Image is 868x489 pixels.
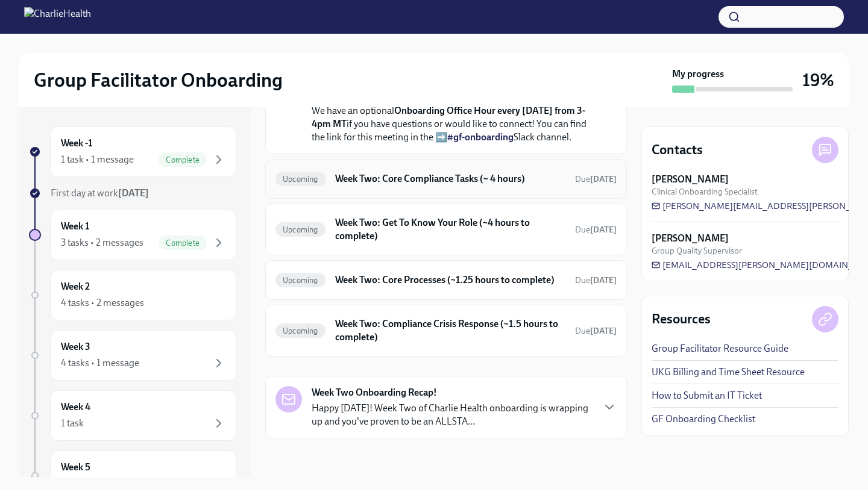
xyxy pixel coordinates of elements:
strong: [PERSON_NAME] [652,173,729,186]
h6: Week Two: Core Processes (~1.25 hours to complete) [335,273,565,287]
div: 3 tasks • 2 messages [61,236,143,249]
h6: Week 4 [61,400,90,414]
span: Due [575,326,617,336]
h2: Group Facilitator Onboarding [34,68,283,92]
a: GF Onboarding Checklist [652,413,755,426]
span: Complete [159,155,207,164]
span: First day at work [51,187,149,199]
a: How to Submit an IT Ticket [652,389,762,402]
h6: Week Two: Get To Know Your Role (~4 hours to complete) [335,216,565,243]
span: Upcoming [275,276,325,285]
span: Group Quality Supervisor [652,245,742,257]
span: Clinical Onboarding Specialist [652,186,758,198]
span: Due [575,275,617,285]
span: Upcoming [275,225,325,234]
h6: Week -1 [61,137,92,150]
div: 1 task • 1 message [61,153,134,166]
p: Happy [DATE]! Week Two of Charlie Health onboarding is wrapping up and you've proven to be an ALL... [312,402,593,428]
p: We have an optional if you have questions or would like to connect! You can find the link for thi... [312,91,597,144]
a: UpcomingWeek Two: Core Compliance Tasks (~ 4 hours)Due[DATE] [275,169,617,188]
a: Week 41 task [29,390,236,441]
h6: Week 5 [61,461,90,474]
h6: Week 3 [61,340,90,354]
strong: [PERSON_NAME] [652,232,729,245]
span: Complete [159,238,207,248]
strong: My progress [672,67,724,81]
h6: Week 1 [61,220,89,233]
a: UKG Billing and Time Sheet Resource [652,366,805,379]
h3: 19% [802,69,834,91]
span: Due [575,174,617,184]
a: #gf-onboarding [447,131,514,143]
span: October 13th, 2025 10:00 [575,173,617,185]
div: 4 tasks • 2 messages [61,296,144,310]
h4: Contacts [652,141,703,159]
h6: Week Two: Core Compliance Tasks (~ 4 hours) [335,172,565,185]
h6: Week 2 [61,280,90,293]
span: October 13th, 2025 10:00 [575,224,617,235]
a: Group Facilitator Resource Guide [652,342,788,355]
a: Week -11 task • 1 messageComplete [29,126,236,177]
span: October 13th, 2025 10:00 [575,275,617,286]
h6: Week Two: Compliance Crisis Response (~1.5 hours to complete) [335,317,565,344]
strong: [DATE] [590,326,617,336]
strong: [DATE] [590,174,617,184]
a: Week 24 tasks • 2 messages [29,270,236,320]
a: UpcomingWeek Two: Core Processes (~1.25 hours to complete)Due[DATE] [275,270,617,290]
a: First day at work[DATE] [29,187,236,200]
strong: [DATE] [590,275,617,285]
strong: Week Two Onboarding Recap! [312,386,437,399]
img: CharlieHealth [24,7,91,26]
div: 4 tasks • 1 message [61,357,139,370]
span: October 13th, 2025 10:00 [575,325,617,337]
span: Upcoming [275,326,325,335]
span: Due [575,225,617,235]
a: UpcomingWeek Two: Compliance Crisis Response (~1.5 hours to complete)Due[DATE] [275,315,617,346]
a: UpcomingWeek Two: Get To Know Your Role (~4 hours to complete)Due[DATE] [275,214,617,245]
span: Upcoming [275,175,325,184]
strong: [DATE] [118,187,149,199]
a: Week 13 tasks • 2 messagesComplete [29,210,236,260]
h4: Resources [652,310,711,328]
a: Week 34 tasks • 1 message [29,330,236,381]
strong: [DATE] [590,225,617,235]
div: 1 task [61,417,84,430]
